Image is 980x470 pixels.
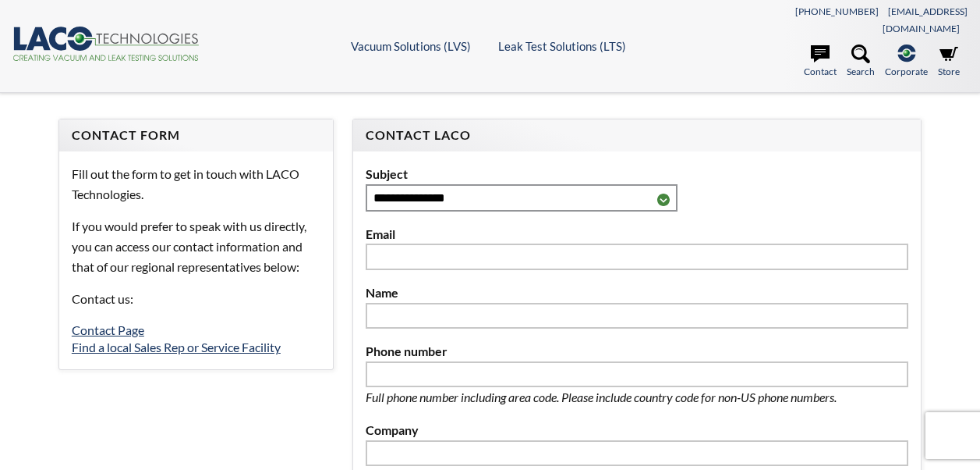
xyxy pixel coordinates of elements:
label: Company [366,420,908,440]
label: Email [366,224,908,244]
label: Phone number [366,341,908,361]
a: Store [938,45,960,79]
p: If you would prefer to speak with us directly, you can access our contact information and that of... [72,216,320,276]
p: Fill out the form to get in touch with LACO Technologies. [72,164,320,204]
h4: Contact LACO [366,127,908,144]
a: [PHONE_NUMBER] [795,5,879,17]
a: Contact [804,45,837,79]
label: Subject [366,164,908,184]
span: Corporate [885,64,928,79]
p: Contact us: [72,289,320,309]
h4: Contact Form [72,127,320,144]
a: Search [847,45,875,79]
a: [EMAIL_ADDRESS][DOMAIN_NAME] [883,5,968,34]
a: Find a local Sales Rep or Service Facility [72,340,281,354]
a: Vacuum Solutions (LVS) [351,39,471,53]
a: Contact Page [72,322,144,337]
a: Leak Test Solutions (LTS) [498,39,626,53]
p: Full phone number including area code. Please include country code for non-US phone numbers. [366,387,888,408]
label: Name [366,283,908,303]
